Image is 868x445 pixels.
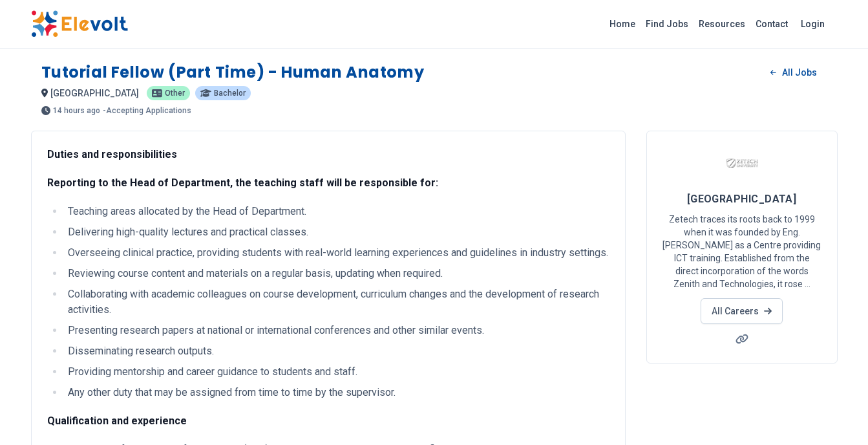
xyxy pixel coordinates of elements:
[47,148,177,160] strong: Duties and responsibilities
[64,385,609,400] li: Any other duty that may be assigned from time to time by the supervisor.
[103,107,191,114] p: - Accepting Applications
[165,89,185,97] span: Other
[64,224,609,240] li: Delivering high-quality lectures and practical classes.
[64,204,609,219] li: Teaching areas allocated by the Head of Department.
[50,88,139,98] span: [GEOGRAPHIC_DATA]
[687,193,797,205] span: [GEOGRAPHIC_DATA]
[64,323,609,338] li: Presenting research papers at national or international conferences and other similar events.
[640,14,693,34] a: Find Jobs
[750,14,793,34] a: Contact
[793,11,832,37] a: Login
[41,62,425,83] h1: Tutorial Fellow (Part time) - Human Anatomy
[64,364,609,380] li: Providing mentorship and career guidance to students and staff.
[726,147,758,179] img: Zetech University
[604,14,640,34] a: Home
[64,245,609,261] li: Overseeing clinical practice, providing students with real-world learning experiences and guideli...
[701,298,783,324] a: All Careers
[47,177,438,189] strong: Reporting to the Head of Department, the teaching staff will be responsible for:
[693,14,750,34] a: Resources
[64,343,609,359] li: Disseminating research outputs.
[31,10,128,38] img: Elevolt
[53,107,100,114] span: 14 hours ago
[64,266,609,281] li: Reviewing course content and materials on a regular basis, updating when required.
[64,287,609,318] li: Collaborating with academic colleagues on course development, curriculum changes and the developm...
[760,63,827,82] a: All Jobs
[662,213,821,290] p: Zetech traces its roots back to 1999 when it was founded by Eng. [PERSON_NAME] as a Centre provid...
[214,89,246,97] span: Bachelor
[47,415,187,427] strong: Qualification and experience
